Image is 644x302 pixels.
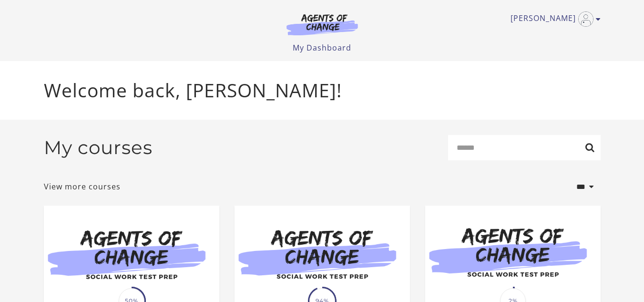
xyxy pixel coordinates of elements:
h2: My courses [44,136,153,159]
a: Toggle menu [511,11,596,27]
a: View more courses [44,181,121,192]
a: My Dashboard [293,42,351,53]
img: Agents of Change Logo [276,13,368,35]
p: Welcome back, [PERSON_NAME]! [44,76,601,104]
